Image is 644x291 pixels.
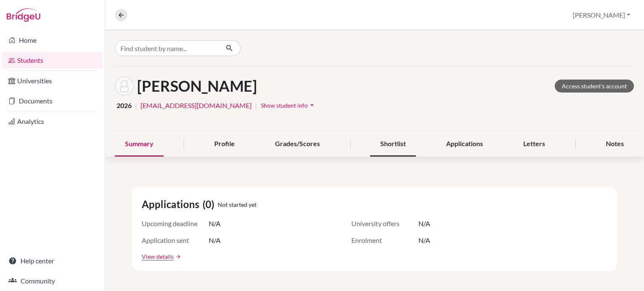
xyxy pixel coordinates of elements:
[2,93,103,109] a: Documents
[2,52,103,69] a: Students
[261,102,308,109] span: Show student info
[255,100,257,111] span: |
[115,132,164,157] div: Summary
[142,197,203,212] span: Applications
[2,273,103,289] a: Community
[418,235,430,245] span: N/A
[2,72,103,89] a: Universities
[204,132,245,157] div: Profile
[596,132,634,157] div: Notes
[218,200,257,209] span: Not started yet
[135,100,137,111] span: |
[142,252,174,261] a: View details
[2,113,103,130] a: Analytics
[418,219,430,229] span: N/A
[142,235,209,245] span: Application sent
[351,235,418,245] span: Enrolment
[370,132,416,157] div: Shortlist
[174,254,181,260] a: arrow_forward
[209,235,221,245] span: N/A
[555,80,634,93] a: Access student's account
[569,7,634,23] button: [PERSON_NAME]
[140,100,252,111] a: [EMAIL_ADDRESS][DOMAIN_NAME]
[2,252,103,269] a: Help center
[137,77,257,95] h1: [PERSON_NAME]
[436,132,493,157] div: Applications
[260,99,317,112] button: Show student infoarrow_drop_down
[2,32,103,49] a: Home
[513,132,555,157] div: Letters
[351,219,418,229] span: University offers
[203,197,218,212] span: (0)
[142,219,209,229] span: Upcoming deadline
[117,100,132,111] span: 2026
[115,40,219,56] input: Find student by name...
[209,219,221,229] span: N/A
[115,77,134,95] img: Shun Abe's avatar
[7,8,40,22] img: Bridge-U
[308,101,316,109] i: arrow_drop_down
[265,132,330,157] div: Grades/Scores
